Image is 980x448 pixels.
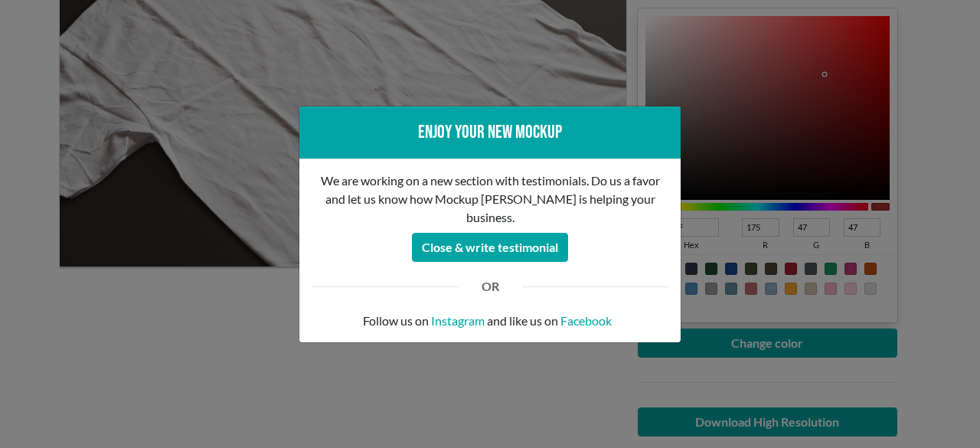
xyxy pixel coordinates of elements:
p: Follow us on and like us on [312,312,668,330]
p: We are working on a new section with testimonials. Do us a favor and let us know how Mockup [PERS... [312,172,668,227]
div: OR [470,277,511,296]
div: Enjoy your new mockup [312,119,668,146]
a: Instagram [431,312,485,330]
a: Facebook [560,312,612,330]
button: Close & write testimonial [412,233,568,262]
a: Close & write testimonial [412,235,568,250]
